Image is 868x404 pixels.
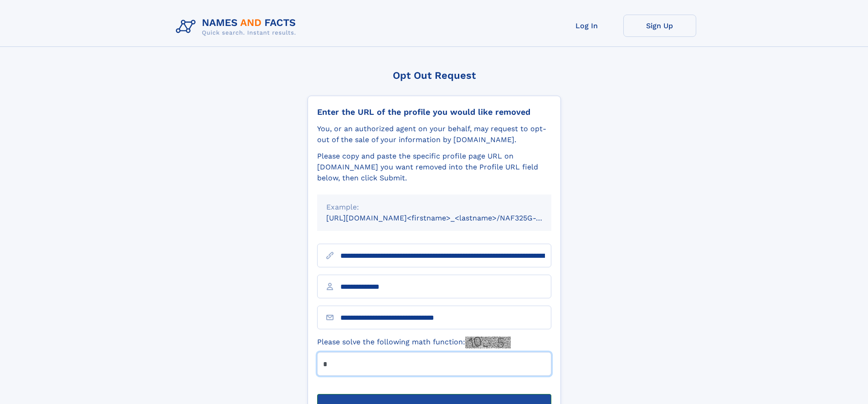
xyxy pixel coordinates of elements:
[317,123,551,145] div: You, or an authorized agent on your behalf, may request to opt-out of the sale of your informatio...
[317,337,511,348] label: Please solve the following math function:
[317,107,551,117] div: Enter the URL of the profile you would like removed
[172,15,303,39] img: Logo Names and Facts
[623,15,696,37] a: Sign Up
[550,15,623,37] a: Log In
[317,151,551,184] div: Please copy and paste the specific profile page URL on [DOMAIN_NAME] you want removed into the Pr...
[326,214,569,222] small: [URL][DOMAIN_NAME]<firstname>_<lastname>/NAF325G-xxxxxxxx
[326,202,542,213] div: Example:
[308,70,561,81] div: Opt Out Request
